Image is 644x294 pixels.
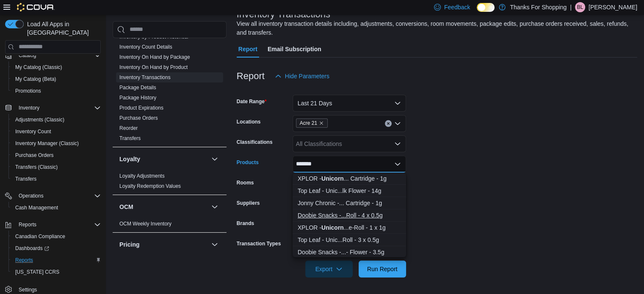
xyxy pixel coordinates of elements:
[8,254,104,266] button: Reports
[210,239,220,250] button: Pricing
[293,173,406,185] button: XPLOR - Unicorn Blood - Vape Cartridge - 1g
[17,3,55,11] img: Cova
[12,203,61,213] a: Cash Management
[237,19,633,37] div: View all inventory transaction details including, adjustments, conversions, room movements, packa...
[570,2,572,12] p: |
[15,76,56,82] span: My Catalog (Beta)
[444,3,470,11] span: Feedback
[12,243,101,253] span: Dashboards
[293,197,406,209] button: Jonny Chronic - Unicorn Poop - Vape Cartridge - 1g
[2,190,104,202] button: Operations
[119,125,138,131] a: Reorder
[119,44,172,50] span: Inventory Count Details
[12,231,69,242] a: Canadian Compliance
[300,119,317,127] span: Acre 21
[238,41,257,58] span: Report
[119,240,139,249] h3: Pricing
[237,240,281,247] label: Transaction Types
[293,234,406,246] button: Top Leaf - Unicorn Poop - Pre-Roll - 3 x 0.5g
[12,74,60,84] a: My Catalog (Beta)
[210,202,220,212] button: OCM
[119,183,181,189] a: Loyalty Redemption Values
[359,261,406,278] button: Run Report
[119,54,190,60] span: Inventory On Hand by Package
[210,154,220,164] button: Loyalty
[15,152,54,159] span: Purchase Orders
[12,86,44,96] a: Promotions
[119,203,208,211] button: OCM
[8,231,104,242] button: Canadian Compliance
[12,126,55,137] a: Inventory Count
[15,140,79,147] span: Inventory Manager (Classic)
[119,64,188,70] a: Inventory On Hand by Product
[19,221,36,228] span: Reports
[119,105,163,111] a: Product Expirations
[15,50,39,60] button: Catalog
[119,54,190,60] a: Inventory On Hand by Package
[237,98,267,105] label: Date Range
[15,269,59,275] span: [US_STATE] CCRS
[19,104,39,111] span: Inventory
[8,114,104,126] button: Adjustments (Classic)
[8,126,104,137] button: Inventory Count
[15,204,58,211] span: Cash Management
[15,64,62,71] span: My Catalog (Classic)
[119,173,165,179] a: Loyalty Adjustments
[12,86,101,96] span: Promotions
[293,246,406,258] button: Doobie Snacks - Unicorn Piss Terp Infused (Milled) - Flower - 3.5g
[394,140,401,147] button: Open list of options
[15,88,41,94] span: Promotions
[237,159,259,166] label: Products
[15,220,101,230] span: Reports
[237,200,260,206] label: Suppliers
[298,223,401,232] div: XPLOR - ...e-Roll - 1 x 1g
[119,240,208,249] button: Pricing
[8,85,104,97] button: Promotions
[119,115,158,121] span: Purchase Orders
[305,261,353,278] button: Export
[310,261,348,278] span: Export
[12,150,57,160] a: Purchase Orders
[19,286,37,293] span: Settings
[321,224,344,231] strong: Unicorn
[15,191,101,201] span: Operations
[2,49,104,61] button: Catalog
[24,20,101,37] span: Load All Apps in [GEOGRAPHIC_DATA]
[119,104,163,111] span: Product Expirations
[19,52,36,59] span: Catalog
[12,62,66,72] a: My Catalog (Classic)
[119,95,156,101] a: Package History
[12,126,101,137] span: Inventory Count
[12,62,101,72] span: My Catalog (Classic)
[385,120,392,127] button: Clear input
[119,115,158,121] a: Purchase Orders
[12,255,36,265] a: Reports
[12,174,101,184] span: Transfers
[12,243,53,253] a: Dashboards
[119,258,146,264] a: Price Sheet
[119,84,156,91] span: Package Details
[15,116,64,123] span: Adjustments (Classic)
[12,150,101,160] span: Purchase Orders
[113,219,227,232] div: OCM
[271,68,333,85] button: Hide Parameters
[12,162,101,172] span: Transfers (Classic)
[394,120,401,127] button: Open list of options
[15,164,58,170] span: Transfers (Classic)
[319,121,324,126] button: Remove Acre 21 from selection in this group
[12,74,101,84] span: My Catalog (Beta)
[12,115,68,125] a: Adjustments (Classic)
[12,174,40,184] a: Transfers
[367,265,398,273] span: Run Report
[113,22,227,147] div: Inventory
[8,61,104,73] button: My Catalog (Classic)
[119,85,156,91] a: Package Details
[510,2,567,12] p: Thanks For Shopping
[12,267,63,277] a: [US_STATE] CCRS
[237,118,261,125] label: Locations
[19,192,44,199] span: Operations
[589,2,637,12] p: [PERSON_NAME]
